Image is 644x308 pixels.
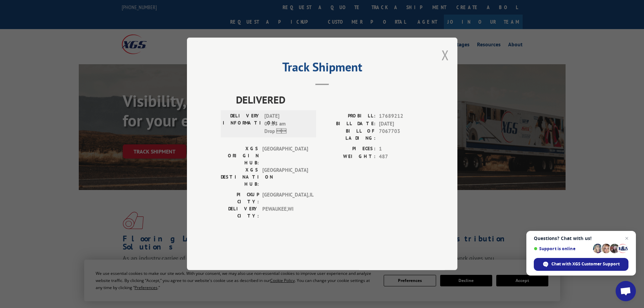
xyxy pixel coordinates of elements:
[264,113,310,136] span: [DATE] 07:53 am Drop 
[551,261,620,267] span: Chat with XGS Customer Support
[322,120,376,128] label: BILL DATE:
[534,258,628,271] div: Chat with XGS Customer Support
[223,113,261,136] label: DELIVERY INFORMATION:
[322,145,376,153] label: PIECES:
[616,281,636,301] div: Open chat
[262,191,308,206] span: [GEOGRAPHIC_DATA] , IL
[236,92,424,108] span: DELIVERED
[379,120,424,128] span: [DATE]
[322,128,376,142] label: BILL OF LADING:
[221,145,259,167] label: XGS ORIGIN HUB:
[262,206,308,220] span: PEWAUKEE , WI
[379,153,424,161] span: 487
[221,62,424,75] h2: Track Shipment
[322,113,376,120] label: PROBILL:
[221,167,259,188] label: XGS DESTINATION HUB:
[442,46,449,64] button: Close modal
[379,113,424,120] span: 17689212
[623,234,631,242] span: Close chat
[262,145,308,167] span: [GEOGRAPHIC_DATA]
[221,206,259,220] label: DELIVERY CITY:
[379,128,424,142] span: 7067703
[534,236,628,241] span: Questions? Chat with us!
[379,145,424,153] span: 1
[221,191,259,206] label: PICKUP CITY:
[322,153,376,161] label: WEIGHT:
[534,246,591,251] span: Support is online
[262,167,308,188] span: [GEOGRAPHIC_DATA]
